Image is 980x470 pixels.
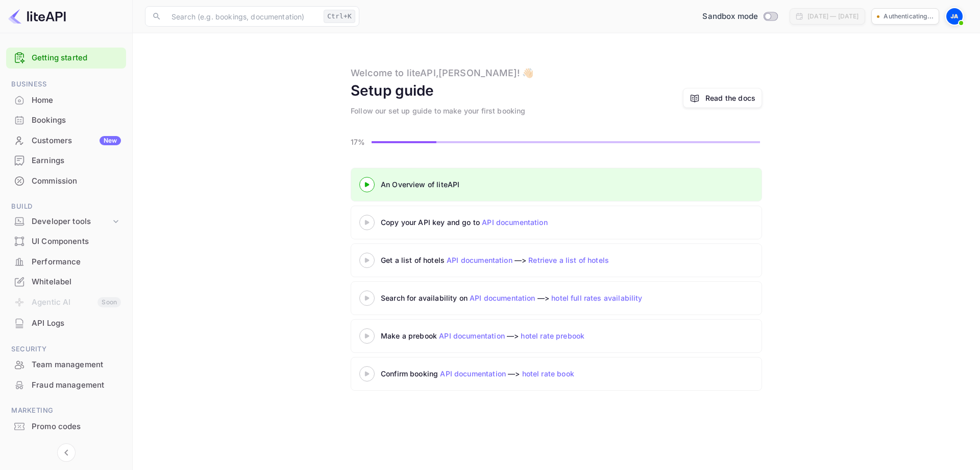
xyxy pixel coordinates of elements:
div: Customers [32,135,121,147]
a: CustomersNew [6,131,126,150]
a: hotel full rates availability [551,294,642,302]
div: API Logs [6,314,126,333]
div: Search for availability on —> [381,293,738,303]
div: Earnings [6,151,126,171]
a: Earnings [6,151,126,170]
div: Confirm booking —> [381,368,636,379]
div: Developer tools [32,216,111,228]
button: Collapse navigation [57,443,76,462]
a: Fraud management [6,375,126,394]
a: UI Components [6,232,126,251]
a: Home [6,91,126,109]
div: Home [6,91,126,110]
div: Setup guide [351,80,434,101]
div: Switch to Production mode [698,11,781,23]
div: Fraud management [32,379,121,391]
div: Performance [6,252,126,272]
a: Team management [6,355,126,374]
span: Business [6,79,126,90]
div: Developer tools [6,213,126,231]
a: hotel rate prebook [521,331,584,340]
a: Performance [6,252,126,271]
img: LiteAPI logo [8,8,66,25]
span: Sandbox mode [702,11,758,23]
a: API Logs [6,314,126,332]
div: Promo codes [6,417,126,437]
div: Welcome to liteAPI, [PERSON_NAME] ! 👋🏻 [351,66,533,80]
a: Getting started [32,52,121,64]
div: Whitelabel [6,272,126,292]
div: UI Components [32,236,121,248]
a: API documentation [470,294,535,302]
a: API documentation [439,331,505,340]
a: Commission [6,171,126,190]
div: Make a prebook —> [381,330,636,341]
div: Fraud management [6,375,126,395]
a: Whitelabel [6,272,126,291]
a: API documentation [440,369,506,378]
a: Bookings [6,110,126,129]
a: API documentation [482,218,548,227]
div: New [100,136,121,145]
div: Earnings [32,155,121,167]
img: Jackson Amadi [946,8,963,25]
a: Retrieve a list of hotels [528,256,609,264]
div: Get a list of hotels —> [381,255,636,265]
p: 17% [351,137,369,147]
input: Search (e.g. bookings, documentation) [165,6,320,27]
a: Promo codes [6,417,126,436]
div: Ctrl+K [324,10,355,23]
div: Copy your API key and go to [381,217,636,228]
div: Bookings [6,110,126,130]
div: Follow our set up guide to make your first booking [351,105,526,116]
a: Read the docs [705,93,755,103]
div: Performance [32,256,121,268]
div: API Logs [32,318,121,329]
span: Security [6,344,126,355]
div: [DATE] — [DATE] [807,12,859,21]
div: Commission [32,175,121,187]
div: Home [32,95,121,106]
div: Bookings [32,115,121,126]
a: Read the docs [683,88,762,108]
span: Marketing [6,405,126,416]
a: API documentation [447,256,512,264]
div: UI Components [6,232,126,252]
div: An Overview of liteAPI [381,179,636,190]
p: Authenticating... [884,12,934,21]
div: Getting started [6,48,126,69]
div: Team management [6,355,126,375]
a: hotel rate book [522,369,574,378]
div: Team management [32,359,121,371]
span: Build [6,201,126,212]
div: CustomersNew [6,131,126,151]
div: Whitelabel [32,276,121,288]
div: Promo codes [32,421,121,433]
div: Commission [6,171,126,191]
